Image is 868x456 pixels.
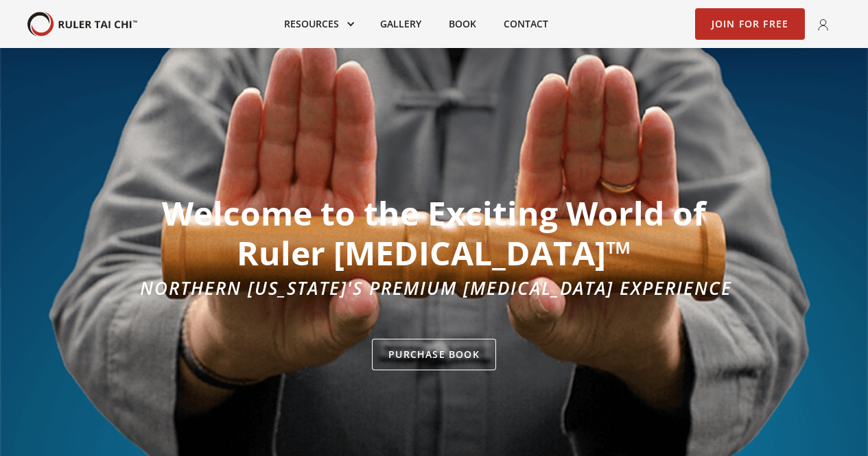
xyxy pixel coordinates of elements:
div: Northern [US_STATE]'s Premium [MEDICAL_DATA] Experience [136,279,732,297]
a: home [27,12,137,37]
div: Resources [270,9,366,39]
img: Your Brand Name [27,12,137,37]
a: Book [435,9,490,39]
a: Contact [490,9,562,39]
h1: Welcome to the Exciting World of Ruler [MEDICAL_DATA]™ [136,193,732,272]
a: Join for Free [695,8,806,40]
a: Purchase Book [372,339,496,370]
a: Gallery [366,9,435,39]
